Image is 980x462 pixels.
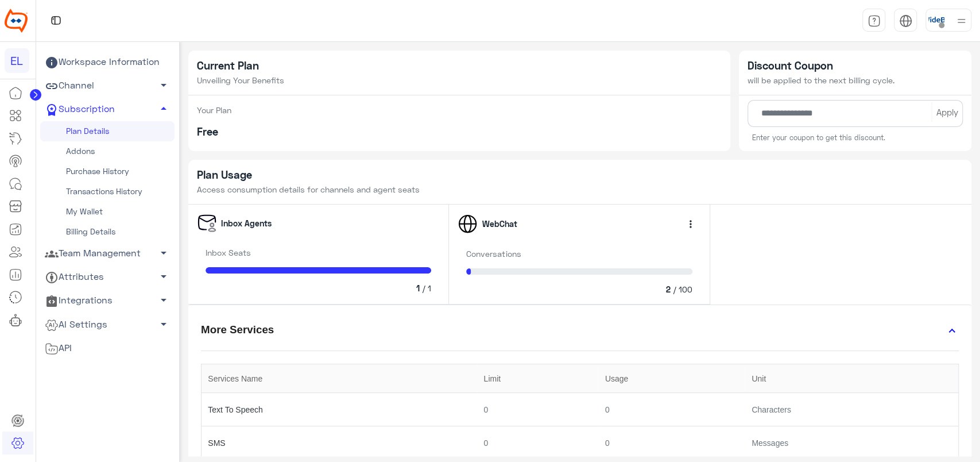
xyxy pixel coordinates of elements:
a: Attributes [40,265,175,289]
img: Logo [5,9,28,33]
a: Billing Details [40,222,175,242]
a: API [40,336,175,360]
td: 0 [598,393,745,426]
div: EL [5,48,29,73]
p: Conversations [466,248,692,260]
button: Apply [931,102,963,122]
span: Unveiling Your Benefits [197,75,284,85]
span: arrow_drop_down [157,317,171,331]
span: 1 [428,282,431,294]
a: Purchase History [40,161,175,182]
img: profile [954,14,969,28]
a: Channel [40,74,175,98]
th: Usage [598,364,745,393]
a: My Wallet [40,202,175,222]
a: Addons [40,141,175,161]
td: Characters [745,393,958,426]
th: Services Name [202,364,478,393]
span: Access consumption details for channels and agent seats [197,184,420,194]
th: Unit [745,364,958,393]
td: Text To Speech [202,393,478,426]
mat-expansion-panel-header: More Services [188,314,972,351]
td: Messages [745,426,958,460]
td: SMS [202,426,478,460]
h5: Plan Usage [197,168,963,182]
a: Transactions History [40,182,175,202]
img: userImage [928,11,944,28]
img: tab [867,14,881,28]
img: tab [49,13,63,28]
a: AI Settings [40,313,175,336]
small: Enter your coupon to get this discount. [752,133,885,142]
h5: Discount Coupon [747,59,963,72]
p: Your Plan [197,104,231,116]
span: / [422,282,426,294]
span: 100 [679,283,692,295]
span: API [45,341,72,356]
span: arrow_drop_up [157,102,171,115]
span: Inbox Agents [221,217,272,229]
img: tab [899,14,912,28]
span: will be applied to the next billing cycle. [747,75,894,85]
img: inboxseats.svg [197,213,217,233]
span: / [672,283,676,295]
span: more_vert [685,218,696,230]
h5: Free [197,125,231,138]
span: arrow_drop_down [157,246,171,260]
a: Subscription [40,98,175,121]
p: Inbox Seats [206,247,432,259]
a: Workspace Information [40,51,175,74]
span: arrow_drop_down [157,269,171,283]
a: Integrations [40,289,175,313]
button: more_vert [680,213,701,234]
span: 2 [666,283,671,295]
span: arrow_drop_down [157,293,171,307]
a: Team Management [40,242,175,265]
td: 0 [598,426,745,460]
h5: More Services [197,319,278,341]
a: Plan Details [40,121,175,141]
a: tab [862,9,885,33]
span: arrow_drop_down [157,78,171,92]
h5: Current Plan [197,59,284,72]
span: 1 [416,282,420,294]
th: Limit [477,364,598,393]
td: 0 [477,393,598,426]
td: 0 [477,426,598,460]
img: webchat.svg [458,214,478,234]
span: WebChat [482,218,517,230]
